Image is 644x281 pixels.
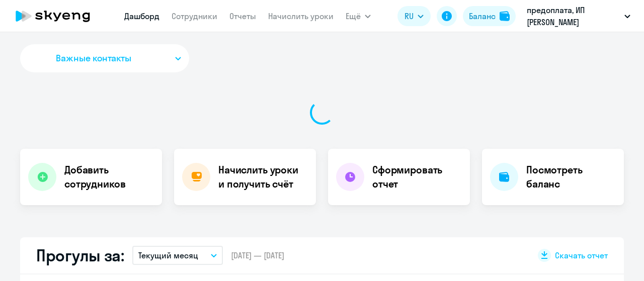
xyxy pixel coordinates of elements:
h4: Начислить уроки и получить счёт [218,163,306,191]
button: Ещё [346,6,371,26]
p: Текущий месяц [138,249,198,261]
button: предоплата, ИП [PERSON_NAME] [522,4,635,28]
button: Важные контакты [20,44,189,72]
a: Отчеты [229,11,256,21]
button: Балансbalance [463,6,516,26]
span: Скачать отчет [555,250,608,261]
a: Сотрудники [172,11,217,21]
button: Текущий месяц [132,246,223,265]
span: Ещё [346,10,361,22]
p: предоплата, ИП [PERSON_NAME] [527,4,620,28]
img: balance [500,11,510,21]
span: [DATE] — [DATE] [231,250,284,261]
h4: Сформировать отчет [372,163,462,191]
button: RU [397,6,431,26]
h4: Посмотреть баланс [526,163,616,191]
a: Начислить уроки [268,11,334,21]
div: Баланс [469,10,496,22]
h2: Прогулы за: [36,245,124,265]
span: RU [405,10,414,22]
span: Важные контакты [56,52,131,65]
h4: Добавить сотрудников [64,163,154,191]
a: Дашборд [124,11,159,21]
